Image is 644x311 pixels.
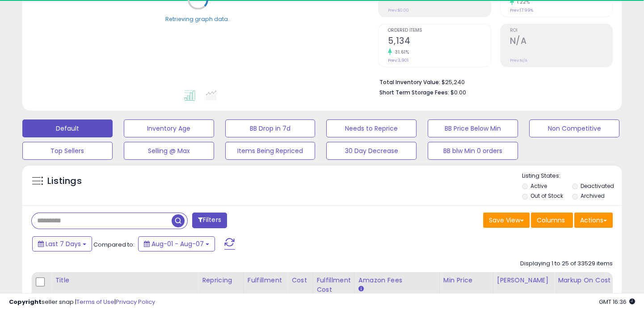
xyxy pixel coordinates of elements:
[428,119,518,137] button: BB Price Below Min
[530,182,547,190] label: Active
[581,192,605,200] label: Archived
[574,213,613,228] button: Actions
[599,298,635,306] span: 2025-08-15 16:36 GMT
[531,213,573,228] button: Columns
[510,58,527,63] small: Prev: N/A
[530,192,563,200] label: Out of Stock
[93,240,135,249] span: Compared to:
[9,298,155,307] div: seller snap | |
[192,213,227,228] button: Filters
[510,28,612,33] span: ROI
[22,142,113,160] button: Top Sellers
[165,15,231,23] div: Retrieving graph data..
[554,272,639,307] th: The percentage added to the cost of goods (COGS) that forms the calculator for Min & Max prices.
[388,8,409,13] small: Prev: $0.00
[225,119,316,137] button: BB Drop in 7d
[124,142,214,160] button: Selling @ Max
[497,276,550,285] div: [PERSON_NAME]
[55,276,194,285] div: Title
[379,78,440,86] b: Total Inventory Value:
[510,36,612,48] h2: N/A
[47,175,82,187] h5: Listings
[316,276,351,294] div: Fulfillment Cost
[22,119,113,137] button: Default
[529,119,619,137] button: Non Competitive
[326,119,417,137] button: Needs to Reprice
[392,49,409,55] small: 31.61%
[202,276,240,285] div: Repricing
[225,142,316,160] button: Items Being Repriced
[483,213,530,228] button: Save View
[9,298,42,306] strong: Copyright
[388,58,408,63] small: Prev: 3,901
[522,172,622,180] p: Listing States:
[379,89,449,96] b: Short Term Storage Fees:
[138,236,215,251] button: Aug-01 - Aug-07
[46,239,81,248] span: Last 7 Days
[388,36,490,48] h2: 5,134
[326,142,417,160] button: 30 Day Decrease
[510,8,533,13] small: Prev: 17.99%
[443,276,489,285] div: Min Price
[248,276,284,285] div: Fulfillment
[428,142,518,160] button: BB blw Min 0 orders
[152,239,204,248] span: Aug-01 - Aug-07
[379,76,606,87] li: $25,240
[581,182,614,190] label: Deactivated
[76,298,114,306] a: Terms of Use
[520,260,613,268] div: Displaying 1 to 25 of 33529 items
[32,236,92,251] button: Last 7 Days
[537,216,565,225] span: Columns
[124,119,214,137] button: Inventory Age
[116,298,155,306] a: Privacy Policy
[291,276,309,285] div: Cost
[388,28,490,33] span: Ordered Items
[558,276,635,285] div: Markup on Cost
[358,276,436,285] div: Amazon Fees
[450,88,466,97] span: $0.00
